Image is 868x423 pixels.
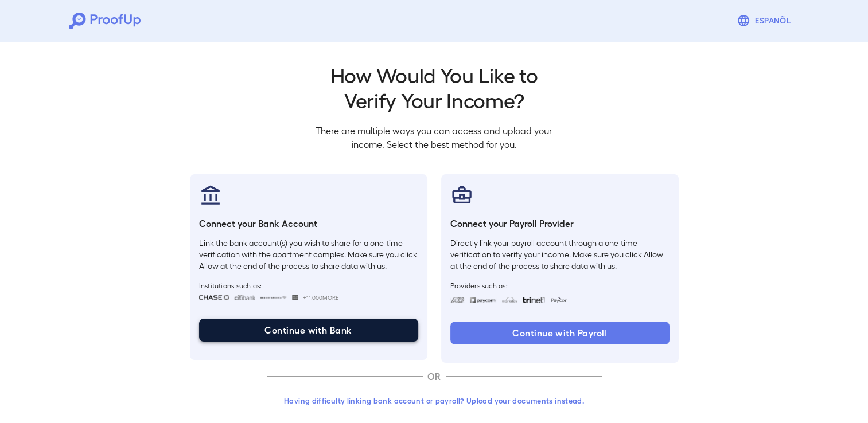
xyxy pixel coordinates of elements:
[199,183,222,206] img: bankAccount.svg
[469,297,497,303] img: paycom.svg
[260,295,287,300] img: bankOfAmerica.svg
[523,297,546,303] img: trinet.svg
[267,390,602,411] button: Having difficulty linking bank account or payroll? Upload your documents instead.
[450,322,670,344] button: Continue with Payroll
[550,297,567,303] img: paycon.svg
[199,237,418,272] p: Link the bank account(s) you wish to share for a one-time verification with the apartment complex...
[199,295,229,300] img: chase.svg
[450,281,670,290] span: Providers such as:
[501,297,518,303] img: workday.svg
[450,297,465,303] img: adp.svg
[450,217,670,230] h6: Connect your Payroll Provider
[450,237,670,272] p: Directly link your payroll account through a one-time verification to verify your income. Make su...
[423,370,446,383] p: OR
[732,9,799,32] button: Espanõl
[303,293,338,302] span: +11,000 More
[199,319,418,342] button: Continue with Bank
[292,295,298,300] img: wellsfargo.svg
[307,124,562,151] p: There are multiple ways you can access and upload your income. Select the best method for you.
[199,281,418,290] span: Institutions such as:
[450,183,473,206] img: payrollProvider.svg
[234,295,256,300] img: citibank.svg
[199,217,418,230] h6: Connect your Bank Account
[307,62,562,112] h2: How Would You Like to Verify Your Income?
